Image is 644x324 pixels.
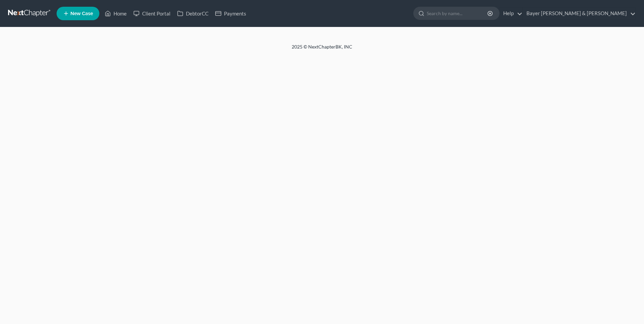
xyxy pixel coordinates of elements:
[130,43,514,56] div: 2025 © NextChapterBK, INC
[130,7,174,20] a: Client Portal
[523,7,636,20] a: Bayer [PERSON_NAME] & [PERSON_NAME]
[70,11,93,16] span: New Case
[212,7,250,20] a: Payments
[174,7,212,20] a: DebtorCC
[427,7,488,20] input: Search by name...
[101,7,130,20] a: Home
[500,7,522,20] a: Help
